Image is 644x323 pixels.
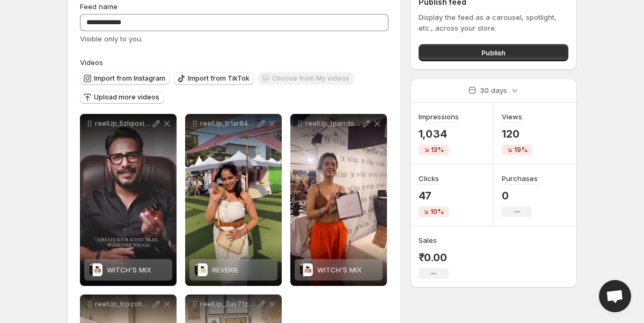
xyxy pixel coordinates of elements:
[502,189,538,202] p: 0
[94,93,159,102] span: Upload more videos
[200,300,256,308] p: reelUp_2ay71zx0sm31753523391720_original
[174,72,254,85] button: Import from TikTok
[419,189,449,202] p: 47
[419,127,459,140] p: 1,034
[195,263,208,276] img: REVERIE
[185,114,282,286] div: reelUp_tr1ar845kk1753523758451_originalREVERIEREVERIE
[290,114,387,286] div: reelUp_tparrdsjzpj1753523758451_originalWITCH'S MIXWITCH'S MIX
[419,235,437,246] h3: Sales
[419,44,568,61] button: Publish
[502,173,538,184] h3: Purchases
[80,58,103,67] span: Videos
[80,91,164,104] button: Upload more videos
[200,119,256,128] p: reelUp_tr1ar845kk1753523758451_original
[317,265,362,274] span: WITCH'S MIX
[80,2,118,11] span: Feed name
[80,72,170,85] button: Import from Instagram
[514,146,528,154] span: 19%
[94,74,165,83] span: Import from Instagram
[481,47,506,58] span: Publish
[419,173,439,184] h3: Clicks
[188,74,250,83] span: Import from TikTok
[419,111,459,122] h3: Impressions
[599,280,631,312] div: Open chat
[95,300,151,308] p: reelUp_trjxzohd0ae1753523391720_original
[430,207,444,216] span: 10%
[305,119,361,128] p: reelUp_tparrdsjzpj1753523758451_original
[419,12,568,33] p: Display the feed as a carousel, spotlight, etc., across your store.
[431,146,444,154] span: 13%
[212,265,238,274] span: REVERIE
[480,85,507,96] p: 30 days
[80,34,143,43] span: Visible only to you.
[107,265,151,274] span: WITCH'S MIX
[502,127,532,140] p: 120
[502,111,522,122] h3: Views
[300,263,313,276] img: WITCH'S MIX
[80,114,177,286] div: reelUp_5zlqioxivpj1755251507371_mediumWITCH'S MIXWITCH'S MIX
[90,263,103,276] img: WITCH'S MIX
[95,119,151,128] p: reelUp_5zlqioxivpj1755251507371_medium
[419,251,449,264] p: ₹0.00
